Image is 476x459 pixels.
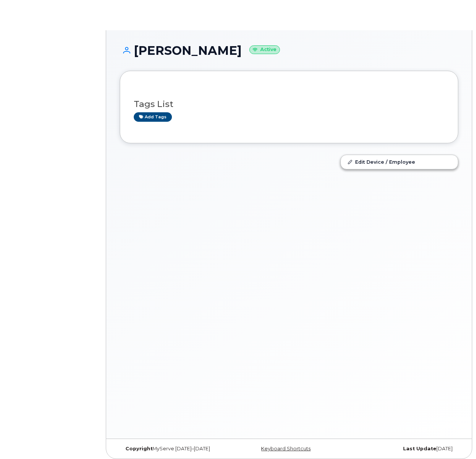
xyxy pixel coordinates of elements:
[134,112,172,122] a: Add tags
[249,45,280,54] small: Active
[120,446,233,452] div: MyServe [DATE]–[DATE]
[403,446,436,451] strong: Last Update
[261,446,311,451] a: Keyboard Shortcuts
[120,44,458,57] h1: [PERSON_NAME]
[341,155,458,169] a: Edit Device / Employee
[345,446,458,452] div: [DATE]
[134,99,444,109] h3: Tags List
[125,446,153,451] strong: Copyright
